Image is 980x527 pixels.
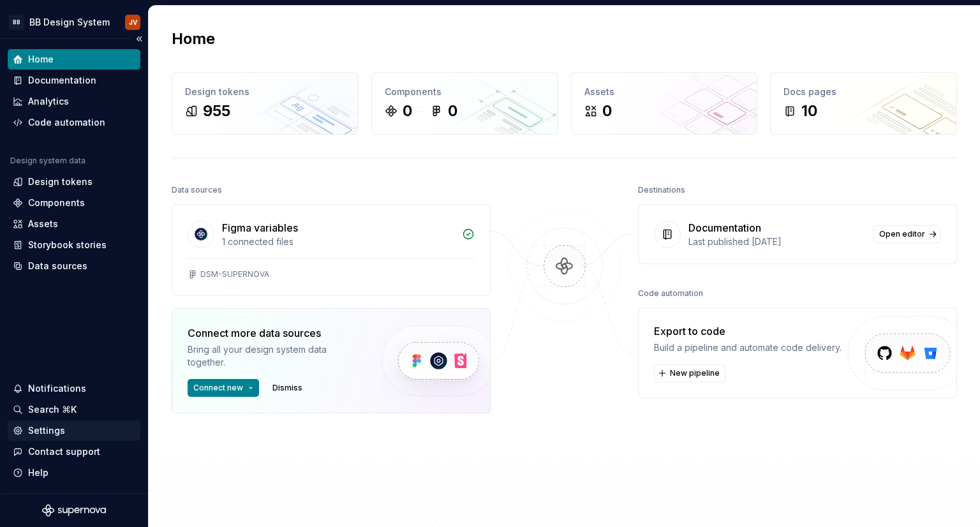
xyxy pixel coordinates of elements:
[129,17,137,27] div: JV
[654,341,842,354] div: Build a pipeline and automate code delivery.
[193,383,243,393] span: Connect new
[28,95,69,108] div: Analytics
[654,364,725,382] button: New pipeline
[188,325,360,341] div: Connect more data sources
[8,235,140,255] a: Storybook stories
[571,72,758,135] a: Assets0
[28,116,105,129] div: Code automation
[688,220,761,235] div: Documentation
[28,218,58,230] div: Assets
[770,72,957,135] a: Docs pages10
[28,175,93,188] div: Design tokens
[28,239,107,251] div: Storybook stories
[638,285,703,302] div: Code automation
[385,85,545,98] div: Components
[602,101,612,121] div: 0
[188,343,360,369] div: Bring all your design system data together.
[8,91,140,112] a: Analytics
[28,445,100,458] div: Contact support
[188,379,259,397] button: Connect new
[10,156,85,166] div: Design system data
[203,101,230,121] div: 955
[9,15,24,30] div: BB
[638,181,685,199] div: Destinations
[879,229,925,239] span: Open editor
[8,378,140,399] button: Notifications
[8,112,140,133] a: Code automation
[200,269,269,279] div: DSM-SUPERNOVA
[28,382,86,395] div: Notifications
[8,172,140,192] a: Design tokens
[670,368,720,378] span: New pipeline
[8,399,140,420] button: Search ⌘K
[28,424,65,437] div: Settings
[873,225,941,243] a: Open editor
[8,214,140,234] a: Assets
[8,256,140,276] a: Data sources
[448,101,457,121] div: 0
[403,101,412,121] div: 0
[28,466,48,479] div: Help
[42,504,106,517] svg: Supernova Logo
[584,85,745,98] div: Assets
[8,420,140,441] a: Settings
[801,101,817,121] div: 10
[222,235,454,248] div: 1 connected files
[172,181,222,199] div: Data sources
[222,220,298,235] div: Figma variables
[371,72,558,135] a: Components00
[28,197,85,209] div: Components
[3,8,145,36] button: BBBB Design SystemJV
[8,70,140,91] a: Documentation
[28,260,87,272] div: Data sources
[8,193,140,213] a: Components
[172,29,215,49] h2: Home
[29,16,110,29] div: BB Design System
[130,30,148,48] button: Collapse sidebar
[185,85,345,98] div: Design tokens
[8,49,140,70] a: Home
[172,72,359,135] a: Design tokens955
[688,235,866,248] div: Last published [DATE]
[267,379,308,397] button: Dismiss
[8,463,140,483] button: Help
[654,323,842,339] div: Export to code
[28,74,96,87] div: Documentation
[28,403,77,416] div: Search ⌘K
[28,53,54,66] div: Home
[272,383,302,393] span: Dismiss
[8,442,140,462] button: Contact support
[783,85,944,98] div: Docs pages
[172,204,491,295] a: Figma variables1 connected filesDSM-SUPERNOVA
